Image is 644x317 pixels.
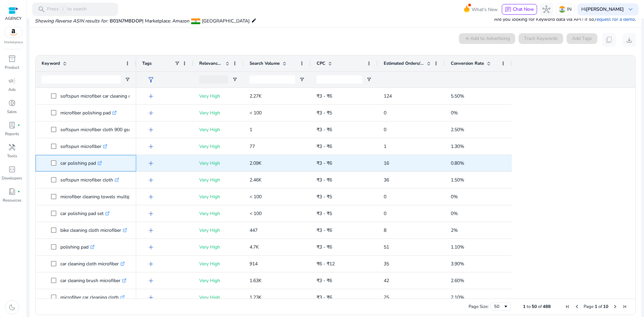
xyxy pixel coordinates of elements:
img: amazon.svg [4,27,22,37]
span: search [38,5,46,13]
p: softspun microfiber cloth [60,173,119,187]
span: 8 [384,227,386,233]
span: add [147,193,155,201]
p: Sales [7,109,17,115]
p: Very High [199,106,237,120]
span: ₹3 - ₹6 [317,294,332,301]
p: Very High [199,190,237,204]
span: 914 [250,261,258,267]
span: CPC [317,60,325,66]
span: 0% [451,194,458,200]
span: book_4 [8,188,16,196]
p: car polishing pad [60,156,102,170]
span: 1.50% [451,177,464,183]
span: 2% [451,227,458,233]
span: ₹3 - ₹6 [317,244,332,250]
div: Page Size [491,303,511,311]
button: Open Filter Menu [232,77,237,82]
span: What's New [472,4,498,15]
div: First Page [565,304,570,309]
div: 50 [494,304,503,310]
span: ₹3 - ₹6 [317,177,332,183]
span: 2.10% [451,294,464,301]
span: ₹6 - ₹12 [317,261,335,267]
span: donut_small [8,99,16,107]
p: Hi [581,7,624,12]
span: / [60,6,66,13]
button: Open Filter Menu [299,77,305,82]
span: campaign [8,77,16,85]
span: Chat Now [513,6,534,12]
span: 1.63K [250,277,262,284]
span: ₹3 - ₹5 [317,210,332,217]
button: hub [540,3,553,16]
div: Previous Page [574,304,580,309]
span: to [527,304,531,310]
span: keyboard_arrow_down [627,5,635,13]
span: ₹3 - ₹6 [317,227,332,233]
button: Open Filter Menu [125,77,130,82]
p: Very High [199,274,237,287]
p: softspun microfiber cloth 900 gsm [60,123,139,137]
button: Open Filter Menu [366,77,372,82]
span: 4.7K [250,244,259,250]
span: add [147,159,155,167]
p: car cleaning cloth microfiber [60,257,125,271]
span: ₹3 - ₹6 [317,93,332,99]
span: 3.90% [451,261,464,267]
input: CPC Filter Input [317,75,362,84]
span: inventory_2 [8,55,16,63]
p: Reports [5,131,19,137]
p: car cleaning brush microfiber [60,274,126,287]
span: Estimated Orders/Month [384,60,424,66]
b: [PERSON_NAME] [586,6,624,12]
span: 0.80% [451,160,464,166]
span: 0 [384,110,386,116]
span: fiber_manual_record [17,190,20,193]
span: 0 [384,210,386,217]
span: dark_mode [8,303,16,311]
span: ₹3 - ₹6 [317,143,332,150]
span: Tags [142,60,152,66]
div: Last Page [622,304,627,309]
p: Resources [3,197,21,203]
span: 1.30% [451,143,464,150]
span: 50 [532,304,537,310]
span: < 100 [250,110,262,116]
span: ₹3 - ₹6 [317,277,332,284]
p: softspun microfiber car cleaning cloth [60,89,145,103]
span: 2.27K [250,93,262,99]
span: ₹3 - ₹5 [317,110,332,116]
span: 77 [250,143,255,150]
span: handyman [8,143,16,151]
div: Next Page [612,304,618,309]
span: 2.09K [250,160,262,166]
span: 35 [384,261,389,267]
span: code_blocks [8,165,16,173]
span: 2.60% [451,277,464,284]
span: 1 [384,143,386,150]
span: | Marketplace: Amazon [142,18,190,24]
p: Very High [199,140,237,153]
span: 16 [384,160,389,166]
p: Press to search [47,6,87,13]
span: filter_alt [147,76,155,84]
span: 1 [523,304,526,310]
p: Very High [199,240,237,254]
p: Very High [199,89,237,103]
span: Page [584,304,594,310]
span: 1 [250,126,252,133]
span: ₹3 - ₹6 [317,126,332,133]
span: 0% [451,210,458,217]
span: 0 [384,194,386,200]
span: ₹3 - ₹6 [317,160,332,166]
p: AGENCY [5,15,21,21]
div: Page Size: [469,304,489,310]
span: 1 [595,304,597,310]
span: 10 [603,304,608,310]
p: Developers [2,175,22,181]
span: hub [542,5,550,13]
p: Product [5,64,19,70]
span: 25 [384,294,389,301]
span: 36 [384,177,389,183]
